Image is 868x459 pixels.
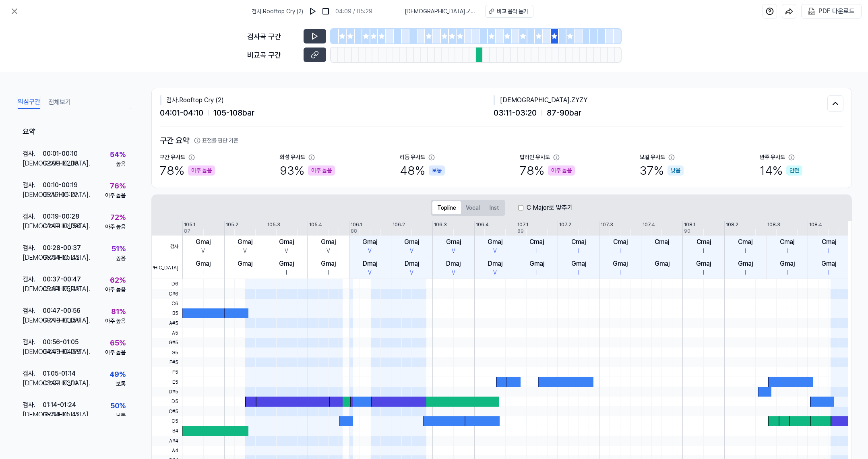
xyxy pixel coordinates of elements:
div: I [203,269,204,277]
div: Gmaj [238,237,252,247]
span: D#5 [152,387,182,397]
div: Dmaj [488,259,502,269]
div: 02:09 - 02:18 [43,159,79,168]
span: 04:01 - 04:10 [160,107,203,119]
span: D5 [152,397,182,406]
div: 107.4 [643,221,655,228]
div: 54 % [110,149,126,160]
div: I [620,247,621,255]
div: Cmaj [613,237,628,247]
div: 108.4 [809,221,822,228]
div: 화성 유사도 [280,153,305,161]
div: 106.3 [434,221,447,228]
div: 51 % [112,243,126,254]
div: 105.2 [226,221,238,228]
div: 탑라인 유사도 [520,153,550,161]
div: Gmaj [279,259,294,269]
div: 107.1 [517,221,528,228]
div: V [285,247,288,255]
div: I [745,269,746,277]
span: G#5 [152,338,182,347]
button: Inst [485,201,504,214]
div: 00:10 - 00:19 [43,180,78,190]
div: 아주 높음 [105,191,126,200]
img: share [785,7,793,15]
span: C5 [152,416,182,426]
div: 리듬 유사도 [400,153,425,161]
span: 03:11 - 03:20 [494,107,537,119]
span: F#5 [152,358,182,367]
div: 00:47 - 00:56 [43,306,81,316]
div: [DEMOGRAPHIC_DATA] . ZYZY [494,95,827,105]
div: 65 % [110,337,126,348]
div: I [703,247,704,255]
div: 04:49 - 04:58 [43,347,81,357]
div: I [578,247,579,255]
div: 107.3 [601,221,613,228]
a: 비교 음악 듣기 [485,5,533,18]
span: E5 [152,377,182,387]
div: Gmaj [738,259,753,269]
div: 검사곡 구간 [247,31,299,42]
div: 00:19 - 00:28 [43,212,79,221]
div: 비교 음악 듣기 [497,7,528,16]
div: 90 [684,227,690,235]
div: 보통 [429,165,445,176]
span: B5 [152,308,182,318]
div: 반주 유사도 [760,153,785,161]
div: I [661,269,663,277]
div: [DEMOGRAPHIC_DATA] . [23,253,43,263]
div: 00:37 - 00:47 [43,275,81,284]
div: I [745,247,746,255]
div: 검사 . [23,275,43,284]
div: [DEMOGRAPHIC_DATA] . [23,410,43,420]
div: 검사 . [23,337,43,347]
div: V [368,247,372,255]
div: Cmaj [529,237,544,247]
button: 전체보기 [48,96,71,109]
div: Gmaj [362,237,377,247]
div: I [828,247,829,255]
div: 105.1 [184,221,195,228]
div: 05:16 - 05:25 [43,190,78,200]
div: 검사 . [23,400,43,410]
div: Cmaj [738,237,752,247]
div: 78 % [160,161,215,180]
div: 78 % [520,161,575,180]
div: [DEMOGRAPHIC_DATA] . [23,378,43,388]
div: [DEMOGRAPHIC_DATA] . [23,159,43,168]
div: 아주 높음 [105,317,126,325]
div: Gmaj [821,259,836,269]
div: 검사 . [23,180,43,190]
img: PDF Download [808,8,815,15]
div: Cmaj [822,237,836,247]
span: C#6 [152,289,182,298]
div: Gmaj [446,237,461,247]
div: 105.4 [309,221,322,228]
div: Gmaj [571,259,586,269]
div: Gmaj [696,259,711,269]
div: 00:49 - 00:58 [43,316,81,325]
label: C Major로 맞추기 [527,203,573,213]
div: 높음 [116,254,126,263]
div: I [578,269,579,277]
div: V [452,269,455,277]
img: play [309,7,317,15]
div: 보통 [116,380,126,388]
div: I [620,269,621,277]
div: 검사 . [23,243,43,253]
div: 105.3 [267,221,280,228]
button: Topline [432,201,461,214]
div: 05:34 - 05:42 [43,410,80,420]
span: 검사 . Rooftop Cry (2) [252,7,303,16]
button: Vocal [461,201,485,214]
div: I [536,247,537,255]
div: 106.4 [476,221,489,228]
div: Gmaj [529,259,544,269]
div: [DEMOGRAPHIC_DATA] . [23,284,43,294]
div: Gmaj [613,259,628,269]
div: Cmaj [655,237,669,247]
div: Gmaj [488,237,502,247]
button: 표절률 판단 기준 [194,136,238,145]
div: I [286,269,287,277]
